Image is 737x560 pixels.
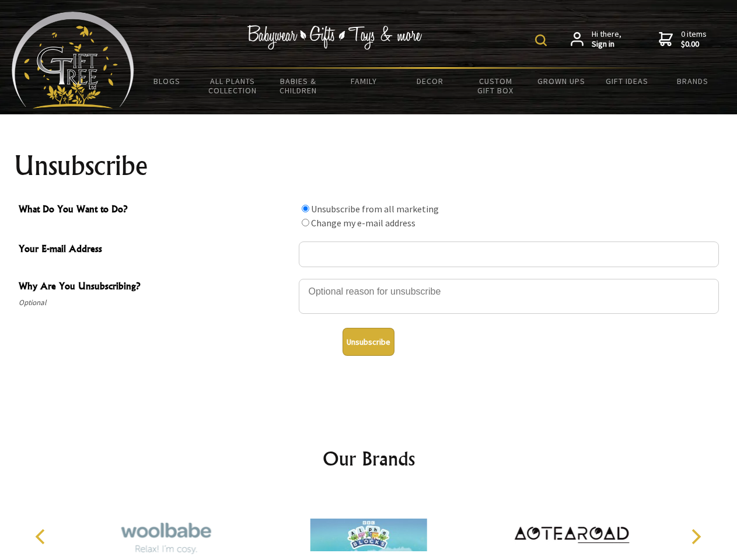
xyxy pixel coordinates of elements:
[571,29,621,50] a: Hi there,Sign in
[683,524,708,549] button: Next
[299,279,719,314] textarea: Why Are You Unsubscribing?
[681,39,707,50] strong: $0.00
[681,29,707,50] span: 0 items
[12,12,134,108] img: Babyware - Gifts - Toys and more...
[14,152,724,180] h1: Unsubscribe
[302,219,309,226] input: What Do You Want to Do?
[331,69,397,93] a: Family
[299,242,719,267] input: Your E-mail Address
[23,444,714,473] h2: Our Brands
[592,39,621,50] strong: Sign in
[134,69,200,93] a: BLOGS
[266,69,331,103] a: Babies & Children
[594,69,660,93] a: Gift Ideas
[463,69,529,103] a: Custom Gift Box
[311,203,439,215] label: Unsubscribe from all marketing
[397,69,463,93] a: Decor
[19,279,293,296] span: Why Are You Unsubscribing?
[660,69,726,93] a: Brands
[535,34,547,46] img: product search
[528,69,594,93] a: Grown Ups
[311,217,415,229] label: Change my e-mail address
[343,328,394,356] button: Unsubscribe
[19,242,293,258] span: Your E-mail Address
[200,69,266,103] a: All Plants Collection
[592,29,621,50] span: Hi there,
[19,202,293,219] span: What Do You Want to Do?
[302,205,309,212] input: What Do You Want to Do?
[247,25,422,50] img: Babywear - Gifts - Toys & more
[659,29,707,50] a: 0 items$0.00
[29,524,55,549] button: Previous
[19,296,293,310] span: Optional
